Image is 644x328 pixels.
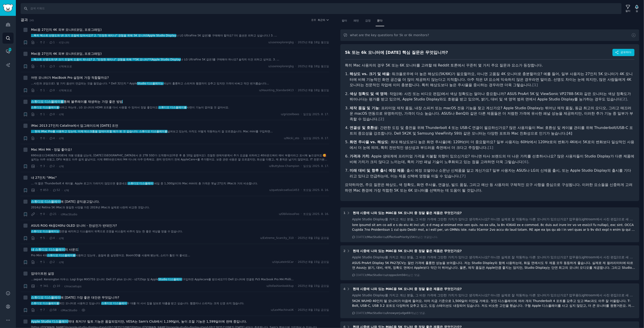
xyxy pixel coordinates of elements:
[272,260,294,264] font: u/UpLateInSCar
[59,106,159,109] font: 사려고 하는데 , LG 모니터의 HDMI 포트를 다시 사용할 수 있어서 정말 좋았어요.
[59,89,72,92] font: r/맥북프로
[298,236,329,240] font: 2025년 8월 15일 금요일
[31,302,329,306] a: 스튜디오 디스플레이를메인 모니터로 사용하고 있습니다 .스튜디오 디스플레이두 대를 더 사서 집을 담보로 대출을 받고 싶습니다. 웹캠이나 스피커는 크게 신경 쓰지 않습니다.
[53,113,55,116] font: 0
[565,131,567,135] font: .
[31,175,57,180] a: 내 27인치 "iMac"
[259,89,294,92] font: u/Haunting_Standard413
[298,308,329,311] font: 2025년 8월 15일 금요일
[57,188,60,192] font: 52
[295,308,296,311] font: ·
[176,34,232,37] font: 나 LG UltraFine 5K 같은)를 구매해야 할까요
[464,174,466,178] font: ]
[46,236,47,240] font: ·
[295,65,296,68] font: ·
[31,182,329,186] a: ... 더 짧은 Thunderbolt 4 케이블. Apple 로고가 가려지지 않았으면 좋겠네요.스튜디오 디스플레이(세일 중 1,300달러)와 Mac mini의 총 가격은 옛날...
[43,236,45,240] font: 5
[342,19,347,22] font: 필터
[187,106,192,109] font: 사면
[460,174,462,178] font: [
[350,154,369,158] font: 가격과 가치
[301,113,302,116] font: ·
[31,27,102,32] a: Mac용 27인치 4K 외부 모니터(코딩, 프로그래밍)
[60,296,118,299] font: 에 [DATE] 가장 좋은 대안은 무엇입니까
[46,64,47,68] font: ·
[56,88,57,92] font: ·
[43,65,45,68] font: 1
[377,117,379,121] font: .
[56,260,57,264] font: ·
[99,200,100,203] font: .
[350,72,390,76] font: 해상도 vs. 크기 및 배율
[163,82,269,85] font: 색상이 훌륭하고 스피커와 웹캠까지 갖추고 있지만 가격이 비싸고 약간 번거롭습니다...
[127,302,188,305] font: 두 대를 더 사서 집을 담보로 대출을 받고 싶습니다
[79,308,80,312] font: ·
[350,140,634,150] font: : 최대 해상도보다 높은 화면 주사율(예: 120Hz)이 더 중요할까요? 일부 사용자는 60Hz에서 120Hz로의 변화가 4K에서 5K로의 변화보다 일상적인 사용에서 더 눈에...
[301,188,302,192] font: ·
[298,89,329,92] font: 2025년 8월 18일 월요일
[295,260,296,264] font: ·
[318,19,325,21] font: 최근의
[31,100,64,103] font: 스튜디오 디스플레이를
[29,19,34,22] font: 245
[382,273,385,277] font: 에
[62,188,62,192] font: ·
[459,174,460,178] font: .
[43,41,45,44] font: 2
[31,34,329,38] a: ...특히 텍스트 선명도와 UI 크기 조절에 있어서요)? 2. "진정한 레티나" 경험을 위해 5K 모니터(Apple Studio Display나 LG UltraFine 5K ...
[53,236,55,240] font: 4
[59,230,183,233] font: 창문을 배치하고 디스플레이 뒤쪽으로 조명을 비스듬히 비추지 않는 한 좋은 색상을 얻을 수 없습니다.
[365,235,382,239] font: r/MacStudio
[344,287,346,291] font: 4
[295,89,296,92] font: ·
[31,206,329,210] a: 2014년 Retina 5K iMac과 동일한 사양을 가진 2019년 iMac과 실제로 나란히 비교한 것입니다.
[31,319,247,324] a: Apple Studio 디스플레이역대 최저가! 틸트 기능은 품절되었지만, VESA는 Sam's Club에서 1,199달러, 높이 조절 기능은 1,599달러에 판매 중입니다.
[167,130,187,133] font: 살펴보고 있는데
[269,164,299,168] font: u/Buttybox-Champion
[625,97,627,101] font: ]
[488,145,489,150] font: [
[365,19,371,22] font: 감정
[301,137,302,140] font: ·
[62,284,62,288] font: ·
[353,211,462,215] font: 현재 시중에 나와 있는 MAC용 5K 모니터 중 정말 좋은 제품은 무엇인가요?
[159,278,182,281] font: Studio 디스플레이
[462,174,464,178] font: 7
[345,50,448,55] font: 5k 또는 6k 모니터에 [DATE] 핵심 질문은 무엇입니까?
[31,28,102,31] font: Mac용 27인치 4K 외부 모니터(코딩, 프로그래밍)
[59,261,64,264] font: r/맥
[353,287,462,291] font: 현재 시중에 나와 있는 MAC용 5K 모니터 중 정말 좋은 제품은 무엇인가요?
[31,154,329,162] a: 690파운드(24GB/512GB)에 개봉 반품을 샀는데, [DATE] [GEOGRAPHIC_DATA]에서 온 2TB SSD가 도착했어요(주문 후 총 10일 걸렸어요). 친절한...
[487,145,488,150] font: .
[303,188,329,192] font: 토요일 2025. 8. 16.
[268,41,294,44] font: u/userexplorergbg
[356,235,365,239] font: [DATE]
[279,212,299,216] font: u/ObliviousFoo
[31,199,100,204] a: 스튜디오 디스플레이에 [DATE] 공익광고입니다.
[489,145,492,150] font: 1
[43,137,45,140] font: 0
[350,126,633,135] font: : 간편한 도킹 및 충전을 위해 Thunderbolt 4 또는 USB-C 연결이 필요하신가요? 많은 사용자들이 Mac 호환성 및 케이블 관리를 위해 Thunderbolt/US...
[417,235,437,239] font: 남긴 댓글입니다
[31,52,102,55] font: Mac용 27인치 4K 외부 모니터(코딩, 프로그래밍)
[31,230,59,233] font: 스튜디오 디스플레이는
[46,136,47,140] font: ·
[31,206,150,209] font: 2014년 Retina 5K iMac과 동일한 사양을 가진 2019년 iMac과 실제로 나란히 비교한 것입니다.
[268,65,294,68] font: u/userexplorergbg
[352,293,633,307] font: Apple Studio Display를 가지고 계신 분들, 그 비싼 가격에 그만한 가치가 있다고 생각하시나요? 아니면 실제로 잘 작동하는 다른 모니터가 있으신가요? 업무용(L...
[385,235,417,239] font: u/EffectivePriority154가
[31,296,60,299] font: 스튜디오 디스플레이
[57,284,60,288] font: 10
[43,113,45,116] font: 1
[65,248,78,251] font: 의 사운드
[37,112,38,116] font: ·
[385,311,413,315] font: u/knowyerjudge69가
[56,64,57,68] font: ·
[31,271,54,276] a: 업데이트된 설정
[31,176,57,179] font: 내 27인치 "iMac"
[61,213,77,216] font: r/MacStudio
[53,308,57,311] font: 58
[56,236,57,240] font: ·
[37,260,38,264] font: ·
[232,34,277,37] font: ? (이 옵션은 피하고 싶습니다.) 3. ...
